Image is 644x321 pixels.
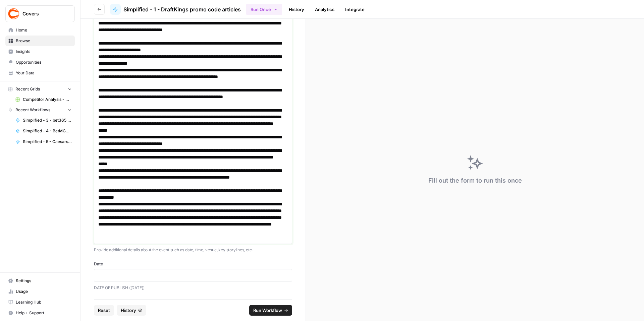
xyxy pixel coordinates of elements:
button: Run Workflow [249,305,292,316]
a: Your Data [5,68,75,78]
button: Reset [94,305,114,316]
label: Date [94,261,292,267]
span: Simplified - 5 - Caesars Sportsbook promo code articles [23,139,72,145]
button: Run Once [246,4,282,15]
a: Simplified - 3 - bet365 bonus code articles [12,115,75,126]
span: Simplified - 3 - bet365 bonus code articles [23,117,72,123]
span: Reset [98,307,110,314]
a: History [285,4,308,15]
a: Browse [5,36,75,46]
span: Your Data [16,70,72,76]
span: Simplified - 4 - BetMGM bonus code articles [23,128,72,134]
button: Recent Workflows [5,105,75,115]
span: Browse [16,38,72,44]
span: Learning Hub [16,299,72,305]
span: History [121,307,136,314]
span: Recent Grids [15,86,40,92]
button: History [117,305,146,316]
a: Settings [5,275,75,286]
div: Fill out the form to run this once [428,176,522,185]
button: Help + Support [5,308,75,318]
a: Home [5,25,75,36]
span: Recent Workflows [15,107,50,113]
button: Workspace: Covers [5,5,75,22]
span: Usage [16,288,72,295]
span: Settings [16,278,72,284]
span: Covers [22,10,63,17]
img: Covers Logo [8,8,20,20]
span: Opportunities [16,59,72,65]
a: Analytics [311,4,338,15]
a: Simplified - 4 - BetMGM bonus code articles [12,126,75,136]
a: Learning Hub [5,297,75,308]
span: Insights [16,49,72,55]
a: Competitor Analysis - URL Specific Grid [12,94,75,105]
span: Help + Support [16,310,72,316]
a: Usage [5,286,75,297]
button: Recent Grids [5,84,75,94]
p: Provide additional details about the event such as date, time, venue, key storylines, etc. [94,247,292,253]
span: Home [16,27,72,33]
span: Run Workflow [253,307,282,314]
span: Competitor Analysis - URL Specific Grid [23,97,72,103]
a: Simplified - 1 - DraftKings promo code articles [110,4,241,15]
a: Simplified - 5 - Caesars Sportsbook promo code articles [12,136,75,147]
a: Integrate [341,4,369,15]
p: DATE OF PUBLISH ([DATE]) [94,284,292,291]
a: Opportunities [5,57,75,68]
a: Insights [5,46,75,57]
span: Simplified - 1 - DraftKings promo code articles [123,5,241,13]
